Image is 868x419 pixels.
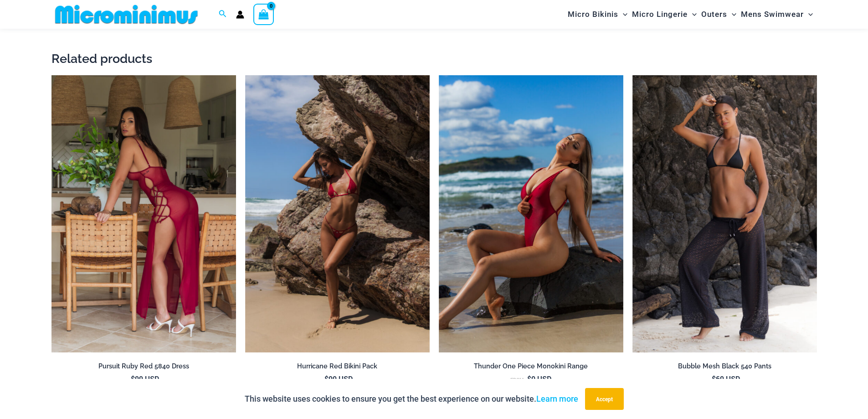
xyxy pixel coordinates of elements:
[632,3,688,26] span: Micro Lingerie
[131,374,159,383] bdi: 99 USD
[51,75,236,352] a: Pursuit Ruby Red 5840 Dress 02Pursuit Ruby Red 5840 Dress 03Pursuit Ruby Red 5840 Dress 03
[618,3,627,26] span: Menu Toggle
[699,3,739,26] a: OutersMenu ToggleMenu Toggle
[527,374,531,383] span: $
[568,3,618,26] span: Micro Bikinis
[439,362,623,374] a: Thunder One Piece Monokini Range
[439,75,623,352] img: Thunder Burnt Red 8931 One piece 10
[527,374,551,383] bdi: 0 USD
[51,362,236,374] a: Pursuit Ruby Red 5840 Dress
[245,75,430,352] img: Hurricane Red 3277 Tri Top 4277 Thong Bottom 05
[741,3,804,26] span: Mens Swimwear
[510,377,525,383] span: From:
[804,3,813,26] span: Menu Toggle
[245,362,430,374] a: Hurricane Red Bikini Pack
[688,3,697,26] span: Menu Toggle
[51,51,817,67] h2: Related products
[51,4,201,25] img: MM SHOP LOGO FLAT
[245,392,578,406] p: This website uses cookies to ensure you get the best experience on our website.
[727,3,736,26] span: Menu Toggle
[632,362,817,374] a: Bubble Mesh Black 540 Pants
[245,362,430,371] h2: Hurricane Red Bikini Pack
[51,75,236,352] img: Pursuit Ruby Red 5840 Dress 03
[712,374,716,383] span: $
[701,3,727,26] span: Outers
[236,10,244,19] a: Account icon link
[324,374,353,383] bdi: 99 USD
[219,9,227,20] a: Search icon link
[739,3,815,26] a: Mens SwimwearMenu ToggleMenu Toggle
[536,394,578,403] a: Learn more
[245,75,430,352] a: Hurricane Red 3277 Tri Top 4277 Thong Bottom 05Hurricane Red 3277 Tri Top 4277 Thong Bottom 06Hur...
[439,362,623,371] h2: Thunder One Piece Monokini Range
[712,374,740,383] bdi: 69 USD
[564,1,817,27] nav: Site Navigation
[632,75,817,352] a: Bubble Mesh Black 540 Pants 01Bubble Mesh Black 540 Pants 03Bubble Mesh Black 540 Pants 03
[253,4,274,25] a: View Shopping Cart, empty
[324,374,329,383] span: $
[565,3,630,26] a: Micro BikinisMenu ToggleMenu Toggle
[630,3,699,26] a: Micro LingerieMenu ToggleMenu Toggle
[51,362,236,371] h2: Pursuit Ruby Red 5840 Dress
[439,75,623,352] a: Thunder Burnt Red 8931 One piece 10Thunder Orient Blue 8931 One piece 10Thunder Orient Blue 8931 ...
[632,362,817,371] h2: Bubble Mesh Black 540 Pants
[585,388,624,410] button: Accept
[131,374,135,383] span: $
[632,75,817,352] img: Bubble Mesh Black 540 Pants 01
